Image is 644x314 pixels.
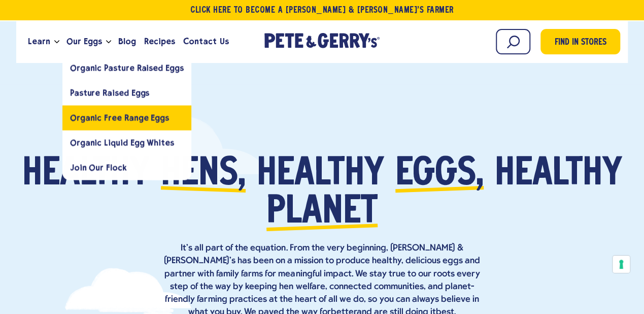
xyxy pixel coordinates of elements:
[28,35,50,48] span: Learn
[62,55,191,80] a: Organic Pasture Raised Eggs
[114,28,140,55] a: Blog
[257,155,384,194] span: healthy
[22,155,150,194] span: Healthy
[540,29,620,54] a: Find in Stores
[140,28,179,55] a: Recipes
[70,113,169,122] span: Organic Free Range Eggs
[54,40,59,44] button: Open the dropdown menu for Learn
[62,130,191,155] a: Organic Liquid Egg Whites
[62,28,106,55] a: Our Eggs
[266,194,378,232] span: planet
[62,105,191,130] a: Organic Free Range Eggs
[62,80,191,105] a: Pasture Raised Eggs
[118,35,136,48] span: Blog
[496,29,530,54] input: Search
[70,138,174,147] span: Organic Liquid Egg Whites
[555,36,606,50] span: Find in Stores
[179,28,232,55] a: Contact Us
[70,63,184,73] span: Organic Pasture Raised Eggs
[495,155,622,194] span: healthy
[66,35,102,48] span: Our Eggs
[183,35,228,48] span: Contact Us
[24,28,54,55] a: Learn
[70,163,127,172] span: Join Our Flock
[613,256,630,273] button: Your consent preferences for tracking technologies
[161,155,246,194] span: hens,
[70,88,149,98] span: Pasture Raised Eggs
[62,155,191,180] a: Join Our Flock
[144,35,175,48] span: Recipes
[395,155,484,194] span: eggs,
[106,40,111,44] button: Open the dropdown menu for Our Eggs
